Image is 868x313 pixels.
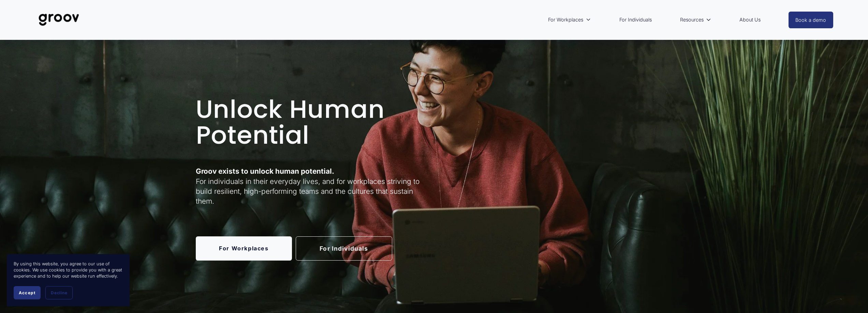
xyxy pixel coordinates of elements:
a: Book a demo [789,12,834,28]
p: By using this website, you agree to our use of cookies. We use cookies to provide you with a grea... [14,261,123,279]
button: Decline [45,286,73,299]
p: For individuals in their everyday lives, and for workplaces striving to build resilient, high-per... [196,166,432,206]
a: folder dropdown [545,12,594,28]
section: Cookie banner [7,254,130,306]
a: For Individuals [616,12,655,28]
a: For Workplaces [196,236,292,261]
strong: Groov exists to unlock human potential. [196,167,334,175]
span: Resources [680,15,704,24]
button: Accept [14,286,41,299]
img: Groov | Unlock Human Potential at Work and in Life [35,9,83,31]
span: Accept [19,290,35,295]
span: Decline [51,290,67,295]
a: folder dropdown [677,12,715,28]
a: About Us [736,12,764,28]
span: For Workplaces [548,15,583,24]
h1: Unlock Human Potential [196,96,432,148]
a: For Individuals [296,236,392,261]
